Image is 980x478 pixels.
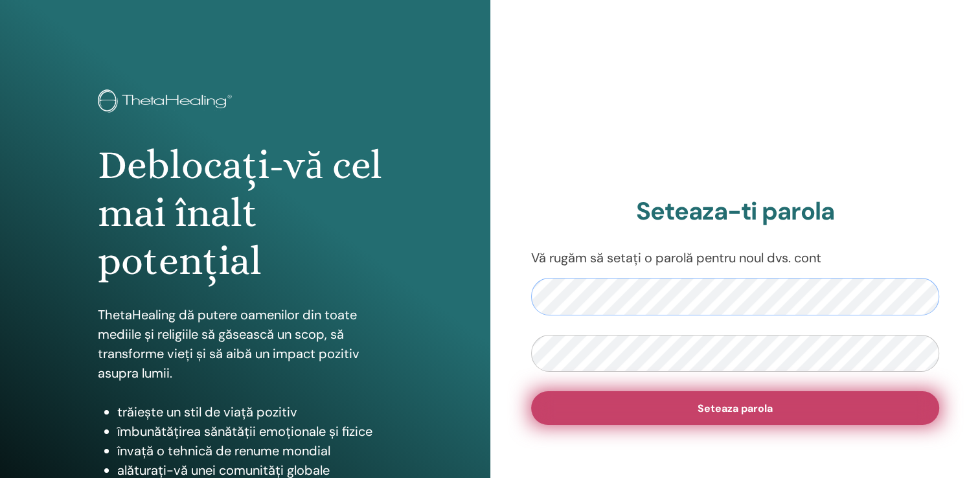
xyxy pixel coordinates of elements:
[531,391,940,425] button: Seteaza parola
[698,402,773,415] span: Seteaza parola
[117,441,392,461] li: învață o tehnică de renume mondial
[117,402,392,422] li: trăiește un stil de viață pozitiv
[531,248,940,267] p: Vă rugăm să setați o parolă pentru noul dvs. cont
[117,422,392,441] li: îmbunătățirea sănătății emoționale și fizice
[531,197,940,227] h2: Seteaza-ti parola
[98,141,392,286] h1: Deblocați-vă cel mai înalt potențial
[98,305,392,383] p: ThetaHealing dă putere oamenilor din toate mediile și religiile să găsească un scop, să transform...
